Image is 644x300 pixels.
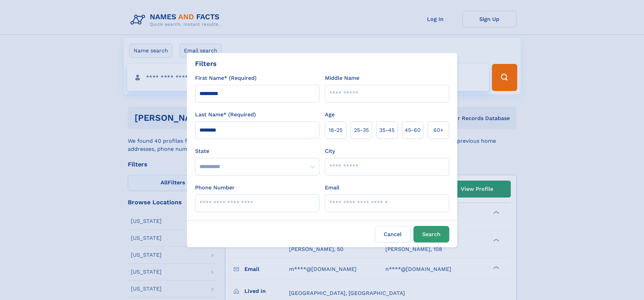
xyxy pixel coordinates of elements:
[433,126,444,134] span: 60+
[195,184,235,192] label: Phone Number
[375,226,411,243] label: Cancel
[195,59,217,69] div: Filters
[329,126,342,134] span: 18‑25
[379,126,395,134] span: 35‑45
[195,74,257,82] label: First Name* (Required)
[325,111,335,119] label: Age
[325,74,359,82] label: Middle Name
[405,126,421,134] span: 45‑60
[354,126,369,134] span: 25‑35
[325,184,339,192] label: Email
[195,147,319,155] label: State
[195,111,256,119] label: Last Name* (Required)
[413,226,449,243] button: Search
[325,147,335,155] label: City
